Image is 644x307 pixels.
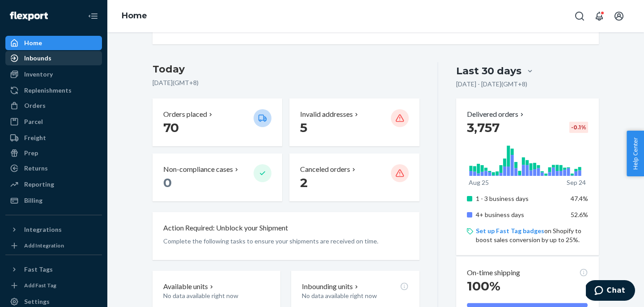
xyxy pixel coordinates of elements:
button: Integrations [5,222,102,237]
p: No data available right now [302,291,408,300]
p: Non-compliance cases [163,164,233,175]
a: Replenishments [5,83,102,98]
button: Open notifications [590,7,608,25]
span: 100% [467,278,500,294]
a: Home [5,36,102,50]
iframe: Opens a widget where you can chat to one of our agents [586,280,635,303]
div: Home [24,38,42,47]
a: Inbounds [5,51,102,65]
div: Integrations [24,225,62,234]
div: Orders [24,101,46,110]
span: 2 [300,175,308,190]
a: Home [122,11,147,21]
p: [DATE] ( GMT+8 ) [153,78,419,87]
p: Action Required: Unblock your Shipment [163,223,288,233]
button: Open Search Box [571,7,589,25]
span: 47.4% [571,195,588,202]
div: Replenishments [24,86,72,95]
button: Non-compliance cases 0 [153,153,282,201]
span: 0 [163,175,172,190]
h3: Today [153,62,419,77]
div: Returns [24,164,48,173]
p: [DATE] - [DATE] ( GMT+8 ) [456,80,527,89]
ol: breadcrumbs [114,3,154,29]
div: Last 30 days [456,64,521,78]
div: -0.1 % [569,122,588,133]
a: Prep [5,146,102,160]
a: Parcel [5,115,102,129]
span: 70 [163,120,179,135]
button: Invalid addresses 5 [289,98,419,146]
a: Orders [5,98,102,113]
a: Returns [5,161,102,175]
div: Fast Tags [24,265,53,274]
div: Billing [24,196,42,205]
div: Parcel [24,117,43,126]
div: Freight [24,133,46,142]
button: Fast Tags [5,262,102,277]
a: Reporting [5,177,102,192]
div: Add Fast Tag [24,281,56,289]
button: Canceled orders 2 [289,153,419,201]
p: on Shopify to boost sales conversion by up to 25%. [476,226,588,244]
div: Inbounds [24,54,51,63]
img: Flexport logo [10,12,48,21]
button: Orders placed 70 [153,98,282,146]
p: Available units [163,281,208,292]
div: Inventory [24,70,53,79]
a: Set up Fast Tag badges [476,227,544,235]
a: Inventory [5,67,102,81]
button: Help Center [627,131,644,176]
a: Add Integration [5,240,102,251]
p: Aug 25 [469,178,489,187]
a: Add Fast Tag [5,280,102,291]
button: Close Navigation [84,7,102,25]
button: Delivered orders [467,109,525,119]
a: Billing [5,193,102,208]
span: 5 [300,120,307,135]
div: Prep [24,149,38,158]
p: Complete the following tasks to ensure your shipments are received on time. [163,237,409,246]
p: Sep 24 [567,178,586,187]
div: Reporting [24,180,54,189]
a: Freight [5,131,102,145]
span: 52.6% [571,211,588,218]
p: 1 - 3 business days [476,194,564,203]
div: Add Integration [24,242,64,249]
p: Inbounding units [302,281,353,292]
p: Canceled orders [300,164,350,175]
p: Orders placed [163,109,207,119]
div: Settings [24,297,50,306]
button: Open account menu [610,7,628,25]
p: 4+ business days [476,210,564,219]
p: Invalid addresses [300,109,353,119]
p: On-time shipping [467,268,520,278]
span: 3,757 [467,120,500,135]
p: No data available right now [163,291,270,300]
